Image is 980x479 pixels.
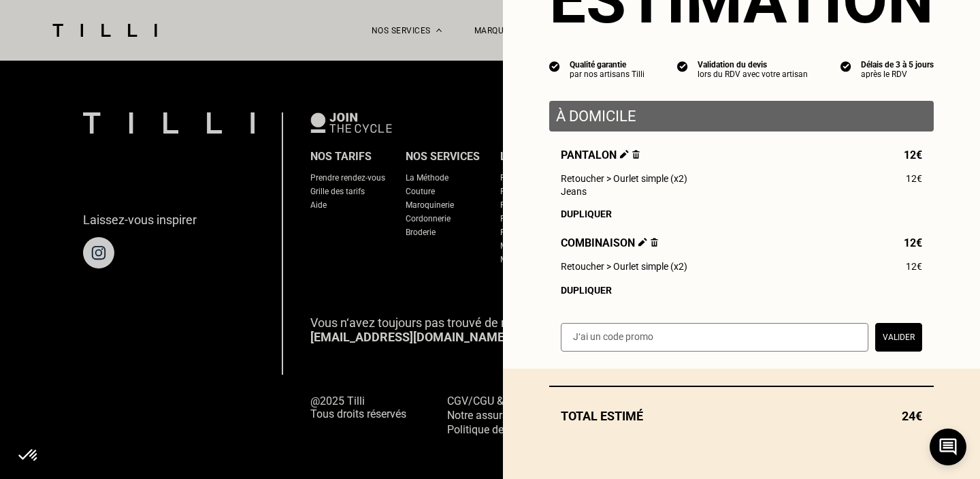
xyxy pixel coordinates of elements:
[561,186,587,197] span: Jeans
[840,60,851,72] img: icon list info
[561,149,640,161] span: Pantalon
[651,238,658,247] img: Supprimer
[906,261,922,272] span: 12€
[677,60,688,72] img: icon list info
[902,409,922,423] span: 24€
[561,285,922,296] div: Dupliquer
[632,150,640,159] img: Supprimer
[904,149,922,161] span: 12€
[861,69,934,79] div: après le RDV
[549,409,934,423] div: Total estimé
[561,323,868,352] input: J‘ai un code promo
[561,236,658,249] span: Combinaison
[904,236,922,249] span: 12€
[556,108,927,125] p: À domicile
[570,60,644,69] div: Qualité garantie
[698,60,808,69] div: Validation du devis
[570,69,644,79] div: par nos artisans Tilli
[906,173,922,184] span: 12€
[638,238,647,247] img: Éditer
[698,69,808,79] div: lors du RDV avec votre artisan
[875,323,922,352] button: Valider
[561,261,687,272] span: Retoucher > Ourlet simple (x2)
[620,150,629,159] img: Éditer
[561,173,687,184] span: Retoucher > Ourlet simple (x2)
[549,60,560,72] img: icon list info
[861,60,934,69] div: Délais de 3 à 5 jours
[561,208,922,219] div: Dupliquer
